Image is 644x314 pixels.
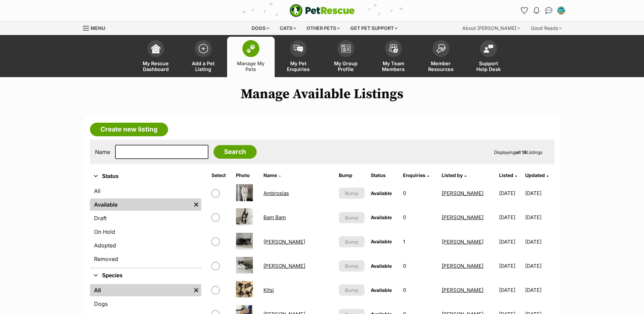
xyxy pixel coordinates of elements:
[400,230,438,254] td: 1
[544,5,554,16] a: Conversations
[442,214,483,221] a: [PERSON_NAME]
[263,172,281,178] a: Name
[90,271,201,280] button: Species
[378,60,409,72] span: My Team Members
[339,236,364,247] button: Bump
[90,185,201,197] a: All
[525,172,549,178] a: Updated
[339,188,364,199] button: Bump
[534,7,539,14] img: notifications-46538b983faf8c2785f20acdc204bb7945ddae34d4c08c2a6579f10ce5e182be.svg
[442,239,483,245] a: [PERSON_NAME]
[336,170,367,181] th: Bump
[90,184,201,268] div: Status
[458,21,525,35] div: About [PERSON_NAME]
[263,214,286,221] a: Bam Bam
[371,263,392,269] span: Available
[275,21,301,35] div: Cats
[141,60,171,72] span: My Rescue Dashboard
[442,287,483,293] a: [PERSON_NAME]
[233,170,260,181] th: Photo
[290,4,355,17] img: logo-e224e6f780fb5917bec1dbf3a21bbac754714ae5b6737aabdf751b685950b380.svg
[496,206,525,229] td: [DATE]
[294,45,303,52] img: pet-enquiries-icon-7e3ad2cf08bfb03b45e93fb7055b45f3efa6380592205ae92323e6603595dc1f.svg
[132,37,180,77] a: My Rescue Dashboard
[209,170,233,181] th: Select
[436,44,446,53] img: member-resources-icon-8e73f808a243e03378d46382f2149f9095a855e16c252ad45f914b54edf8863c.svg
[531,5,542,16] button: Notifications
[417,37,465,77] a: Member Resources
[556,5,567,16] button: My account
[442,172,463,178] span: Listed by
[90,198,191,211] a: Available
[227,37,275,77] a: Manage My Pets
[525,172,545,178] span: Updated
[403,172,429,178] a: Enquiries
[339,260,364,272] button: Bump
[290,4,355,17] a: PetRescue
[345,190,358,197] span: Bump
[494,150,542,155] span: Displaying Listings
[400,206,438,229] td: 0
[525,230,553,254] td: [DATE]
[302,21,345,35] div: Other pets
[263,172,277,178] span: Name
[519,5,567,16] ul: Account quick links
[442,172,466,178] a: Listed by
[90,123,168,136] a: Create new listing
[90,239,201,251] a: Adopted
[400,254,438,278] td: 0
[525,278,553,302] td: [DATE]
[496,278,525,302] td: [DATE]
[473,60,504,72] span: Support Help Desk
[151,44,161,53] img: dashboard-icon-eb2f2d2d3e046f16d808141f083e7271f6b2e854fb5c12c21221c1fb7104beca.svg
[236,60,266,72] span: Manage My Pets
[345,262,358,269] span: Bump
[91,25,105,31] span: Menu
[345,286,358,294] span: Bump
[180,37,227,77] a: Add a Pet Listing
[371,239,392,244] span: Available
[90,253,201,265] a: Removed
[199,44,208,53] img: add-pet-listing-icon-0afa8454b4691262ce3f59096e99ab1cd57d4a30225e0717b998d2c9b9846f56.svg
[283,60,314,72] span: My Pet Enquiries
[525,181,553,205] td: [DATE]
[345,214,358,221] span: Bump
[214,145,257,159] input: Search
[263,190,289,196] a: Ambrosias
[263,263,305,269] a: [PERSON_NAME]
[346,21,402,35] div: Get pet support
[90,226,201,238] a: On Hold
[403,172,425,178] span: translation missing: en.admin.listings.index.attributes.enquiries
[496,230,525,254] td: [DATE]
[247,21,274,35] div: Dogs
[484,45,493,53] img: help-desk-icon-fdf02630f3aa405de69fd3d07c3f3aa587a6932b1a1747fa1d2bba05be0121f9.svg
[499,172,513,178] span: Listed
[341,45,351,53] img: group-profile-icon-3fa3cf56718a62981997c0bc7e787c4b2cf8bcc04b72c1350f741eb67cf2f40e.svg
[275,37,322,77] a: My Pet Enquiries
[339,284,364,296] button: Bump
[389,44,398,53] img: team-members-icon-5396bd8760b3fe7c0b43da4ab00e1e3bb1a5d9ba89233759b79545d2d3fc5d0d.svg
[371,287,392,293] span: Available
[246,44,256,53] img: manage-my-pets-icon-02211641906a0b7f246fdf0571729dbe1e7629f14944591b6c1af311fb30b64b.svg
[545,7,552,14] img: chat-41dd97257d64d25036548639549fe6c8038ab92f7586957e7f3b1b290dea8141.svg
[400,278,438,302] td: 0
[95,149,110,155] label: Name
[525,206,553,229] td: [DATE]
[191,284,201,296] a: Remove filter
[322,37,370,77] a: My Group Profile
[496,181,525,205] td: [DATE]
[426,60,456,72] span: Member Resources
[519,5,530,16] a: Favourites
[400,181,438,205] td: 0
[558,7,565,14] img: Haylee Sheehey profile pic
[465,37,512,77] a: Support Help Desk
[515,150,527,155] strong: all 18
[83,21,110,34] a: Menu
[368,170,400,181] th: Status
[442,190,483,196] a: [PERSON_NAME]
[442,263,483,269] a: [PERSON_NAME]
[339,212,364,223] button: Bump
[90,298,201,310] a: Dogs
[90,284,191,296] a: All
[263,287,274,293] a: Kitsi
